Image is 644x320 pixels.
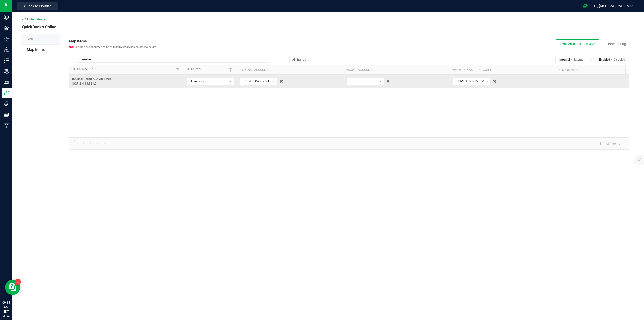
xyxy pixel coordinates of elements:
[594,4,634,8] span: Hi, [MEDICAL_DATA]-Med!
[4,58,9,63] inline-svg: Inventory
[73,68,175,72] a: Item NameSortable
[596,140,624,147] kendo-pager-info: 1 - 1 of 1 items
[17,2,58,10] button: Back to Flourish
[607,41,626,46] a: Done Editing
[27,48,45,52] span: Map Items
[22,18,45,21] a: < All Integrations
[91,68,95,72] span: Sortable
[69,45,157,49] span: Items are assumed to be of type unless otherwise set.
[290,56,549,63] input: All Brands
[4,101,9,106] inline-svg: Tags
[4,36,9,41] inline-svg: Configuration
[4,47,9,52] inline-svg: Distribution
[599,58,610,61] a: Enabled
[4,123,9,128] inline-svg: Manufacturing
[4,69,9,74] inline-svg: Users
[580,1,591,11] span: Open Ecommerce Menu
[561,42,595,46] span: Sync Accounts from QBO
[5,280,20,295] iframe: Resource center
[613,58,625,61] a: Disabled
[77,56,269,63] input: Search by Item Name or SKU...
[72,81,181,86] p: SKU: 2.4.13.381.0
[573,58,584,61] a: External
[187,78,227,85] span: Inventory
[236,65,342,75] th: Expense Account
[4,112,9,117] inline-svg: Reports
[342,65,448,75] th: Income Account
[228,67,234,73] a: Filter
[187,68,228,72] a: Item TypeSortable
[4,15,9,20] inline-svg: Company
[72,77,111,81] span: Ikrusher Treno AIO Vape Pen
[453,78,484,85] span: INVENTORY:Raw Materials
[175,67,181,73] a: Filter
[2,300,10,314] p: 09:14 AM EDT
[556,39,599,48] button: Sync Accounts from QBO
[2,314,10,318] p: 08/22
[448,65,553,75] th: Inventory Asset Account
[240,78,271,85] span: Cost of Goods Sold:Products
[27,37,40,41] span: Settings
[118,45,130,49] strong: Inventory
[4,90,9,95] inline-svg: Integrations
[15,279,21,285] iframe: Resource center unread badge
[71,138,78,145] a: Page 1
[4,80,9,85] inline-svg: User Roles
[22,24,56,30] span: QuickBooks Online
[4,25,9,30] inline-svg: Facilities
[26,4,52,8] span: Back to Flourish
[559,58,570,61] a: Internal
[69,37,157,49] span: Map Items
[554,65,626,75] th: QB Sync Info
